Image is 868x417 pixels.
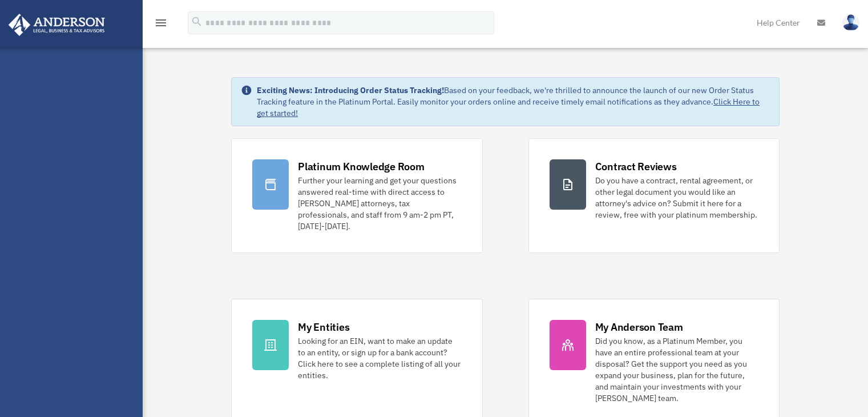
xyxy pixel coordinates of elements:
[191,15,203,28] i: search
[595,335,758,404] div: Did you know, as a Platinum Member, you have an entire professional team at your disposal? Get th...
[257,97,760,118] a: Click Here to get started!
[154,20,168,30] a: menu
[595,175,758,220] div: Do you have a contract, rental agreement, or other legal document you would like an attorney's ad...
[257,85,444,95] strong: Exciting News: Introducing Order Status Tracking!
[154,16,168,30] i: menu
[595,159,677,174] div: Contract Reviews
[5,14,108,36] img: Anderson Advisors Platinum Portal
[231,138,482,253] a: Platinum Knowledge Room Further your learning and get your questions answered real-time with dire...
[298,175,461,232] div: Further your learning and get your questions answered real-time with direct access to [PERSON_NAM...
[595,320,683,334] div: My Anderson Team
[298,320,349,334] div: My Entities
[298,159,425,174] div: Platinum Knowledge Room
[257,85,770,119] div: Based on your feedback, we're thrilled to announce the launch of our new Order Status Tracking fe...
[842,14,859,31] img: User Pic
[528,138,780,253] a: Contract Reviews Do you have a contract, rental agreement, or other legal document you would like...
[298,335,461,381] div: Looking for an EIN, want to make an update to an entity, or sign up for a bank account? Click her...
